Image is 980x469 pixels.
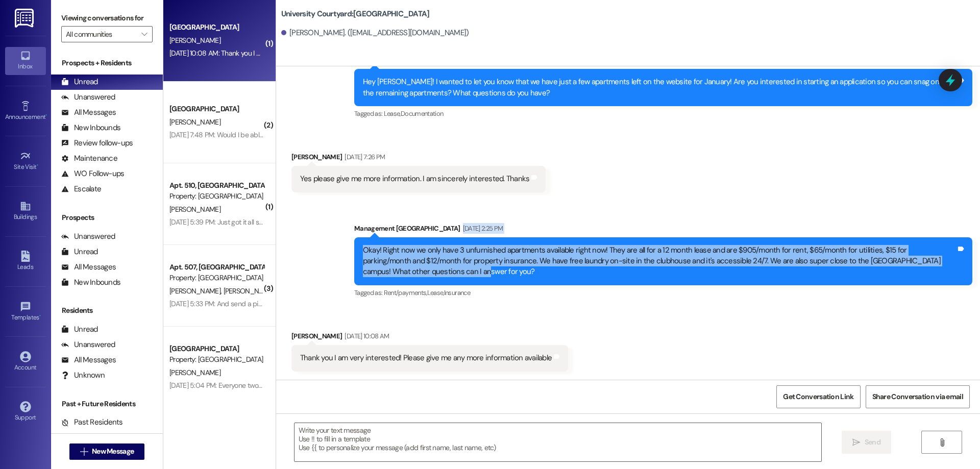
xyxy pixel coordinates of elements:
[852,438,860,447] i: 
[169,205,220,214] span: [PERSON_NAME]
[444,288,470,297] span: Insurance
[342,331,389,341] div: [DATE] 10:08 AM
[783,391,853,402] span: Get Conversation Link
[61,417,123,428] div: Past Residents
[61,184,101,194] div: Escalate
[776,385,860,408] button: Get Conversation Link
[61,10,153,26] label: Viewing conversations for
[51,212,163,223] div: Prospects
[61,107,116,118] div: All Messages
[92,446,134,457] span: New Message
[401,109,444,118] span: Documentation
[354,106,972,121] div: Tagged as:
[5,147,46,175] a: Site Visit •
[866,385,970,408] button: Share Conversation via email
[61,231,115,242] div: Unanswered
[363,77,956,98] div: Hey [PERSON_NAME]! I wanted to let you know that we have just a few apartments left on the websit...
[61,355,116,365] div: All Messages
[291,152,546,166] div: [PERSON_NAME]
[281,28,469,38] div: [PERSON_NAME]. ([EMAIL_ADDRESS][DOMAIN_NAME])
[169,286,224,295] span: [PERSON_NAME]
[842,431,891,454] button: Send
[300,174,530,184] div: Yes please give me more information. I am sincerely interested. Thanks
[5,348,46,376] a: Account
[169,354,264,365] div: Property: [GEOGRAPHIC_DATA]
[384,288,427,297] span: Rent/payments ,
[169,104,264,114] div: [GEOGRAPHIC_DATA]
[141,30,147,38] i: 
[61,246,98,257] div: Unread
[5,248,46,275] a: Leads
[342,152,385,162] div: [DATE] 7:26 PM
[354,285,972,300] div: Tagged as:
[61,153,117,164] div: Maintenance
[5,298,46,326] a: Templates •
[39,312,41,319] span: •
[61,277,120,288] div: New Inbounds
[427,288,444,297] span: Lease ,
[61,370,105,381] div: Unknown
[363,245,956,278] div: Okay! Right now we only have 3 unfurnished apartments available right now! They are all for a 12 ...
[5,398,46,426] a: Support
[61,138,133,149] div: Review follow-ups
[61,324,98,335] div: Unread
[169,130,388,139] div: [DATE] 7:48 PM: Would I be able to look at the apartment before I move in?
[460,223,503,234] div: [DATE] 2:25 PM
[80,448,88,456] i: 
[169,343,264,354] div: [GEOGRAPHIC_DATA]
[169,48,452,58] div: [DATE] 10:08 AM: Thank you I am very interested! Please give me any more information available
[169,36,220,45] span: [PERSON_NAME]
[51,58,163,68] div: Prospects + Residents
[15,9,36,28] img: ResiDesk Logo
[865,437,880,448] span: Send
[37,162,38,169] span: •
[169,191,264,202] div: Property: [GEOGRAPHIC_DATA]
[61,262,116,273] div: All Messages
[291,331,568,345] div: [PERSON_NAME]
[61,92,115,103] div: Unanswered
[169,273,264,283] div: Property: [GEOGRAPHIC_DATA]
[872,391,963,402] span: Share Conversation via email
[169,117,220,127] span: [PERSON_NAME]
[61,168,124,179] div: WO Follow-ups
[300,353,552,363] div: Thank you I am very interested! Please give me any more information available
[45,112,47,119] span: •
[169,368,220,377] span: [PERSON_NAME]
[169,22,264,33] div: [GEOGRAPHIC_DATA]
[354,223,972,237] div: Management [GEOGRAPHIC_DATA]
[61,339,115,350] div: Unanswered
[66,26,136,42] input: All communities
[169,262,264,273] div: Apt. 507, [GEOGRAPHIC_DATA]
[5,198,46,225] a: Buildings
[51,305,163,316] div: Residents
[61,77,98,87] div: Unread
[169,217,421,227] div: [DATE] 5:39 PM: Just got it all signed up now and I will drop off the paper at the office
[5,47,46,75] a: Inbox
[281,9,430,19] b: University Courtyard: [GEOGRAPHIC_DATA]
[61,122,120,133] div: New Inbounds
[169,180,264,191] div: Apt. 510, [GEOGRAPHIC_DATA]
[169,299,334,308] div: [DATE] 5:33 PM: And send a picture where you left them
[384,109,401,118] span: Lease ,
[223,286,274,295] span: [PERSON_NAME]
[51,399,163,409] div: Past + Future Residents
[938,438,946,447] i: 
[69,443,145,460] button: New Message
